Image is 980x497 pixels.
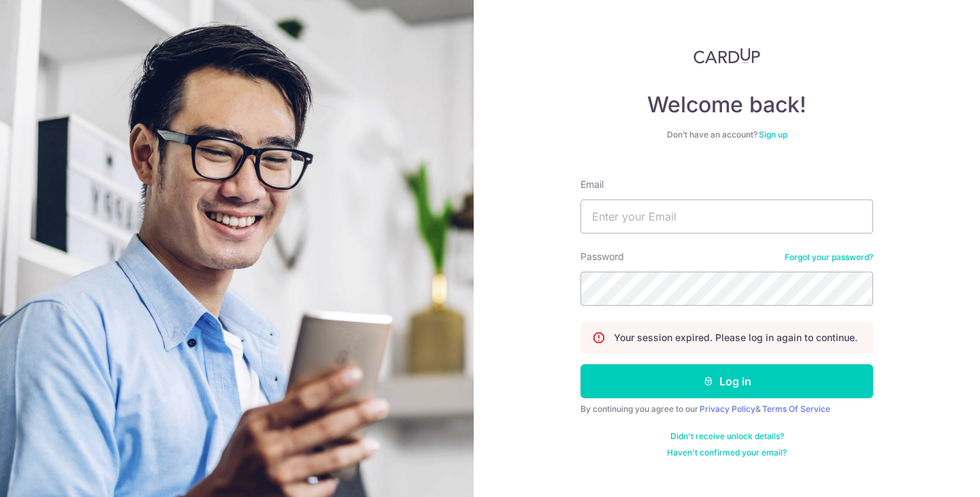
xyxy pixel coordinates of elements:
[667,447,787,458] a: Haven't confirmed your email?
[762,404,830,414] a: Terms Of Service
[581,250,624,263] label: Password
[759,129,787,140] a: Sign up
[581,199,873,234] input: Enter your Email
[581,178,604,191] label: Email
[614,331,857,344] p: Your session expired. Please log in again to continue.
[581,129,873,140] div: Don’t have an account?
[581,91,873,118] h4: Welcome back!
[670,431,784,442] a: Didn't receive unlock details?
[700,404,755,414] a: Privacy Policy
[785,252,873,263] a: Forgot your password?
[693,48,760,64] img: CardUp Logo
[581,404,873,415] div: By continuing you agree to our &
[581,364,873,398] button: Log in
